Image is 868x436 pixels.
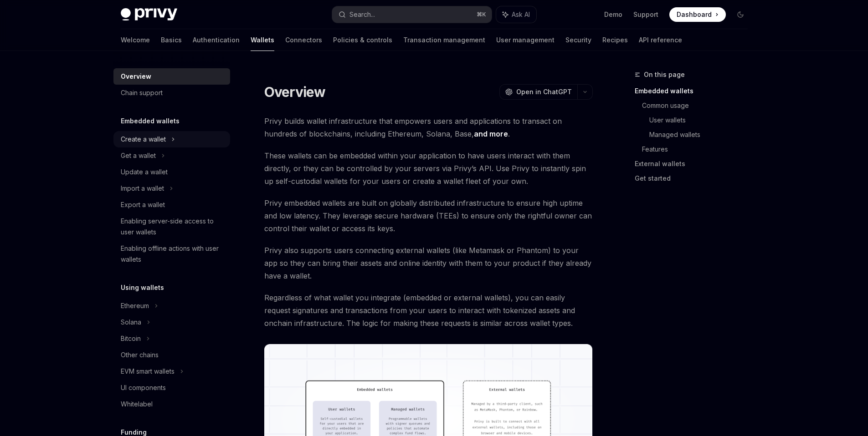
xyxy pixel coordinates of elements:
[113,68,230,85] a: Overview
[113,380,230,396] a: UI components
[264,244,593,282] span: Privy also supports users connecting external wallets (like Metamask or Phantom) to your app so t...
[499,84,577,100] button: Open in ChatGPT
[512,10,530,19] span: Ask AI
[644,69,685,80] span: On this page
[516,87,572,96] span: Open in ChatGPT
[264,84,326,100] h1: Overview
[121,183,164,194] div: Import a wallet
[639,29,682,51] a: API reference
[121,366,175,377] div: EVM smart wallets
[113,197,230,213] a: Export a wallet
[251,29,274,51] a: Wallets
[333,29,392,51] a: Policies & controls
[403,29,485,51] a: Transaction management
[121,8,177,21] img: dark logo
[332,6,492,23] button: Search...⌘K
[121,29,150,51] a: Welcome
[121,282,164,293] h5: Using wallets
[121,134,166,145] div: Create a wallet
[285,29,322,51] a: Connectors
[635,171,755,186] a: Get started
[121,350,159,360] div: Other chains
[113,164,230,180] a: Update a wallet
[193,29,240,51] a: Authentication
[496,6,536,23] button: Ask AI
[161,29,182,51] a: Basics
[121,71,151,82] div: Overview
[635,84,755,98] a: Embedded wallets
[264,197,593,235] span: Privy embedded wallets are built on globally distributed infrastructure to ensure high uptime and...
[602,29,628,51] a: Recipes
[121,317,141,328] div: Solana
[642,98,755,113] a: Common usage
[677,10,712,19] span: Dashboard
[635,157,755,171] a: External wallets
[121,399,153,410] div: Whitelabel
[121,167,168,177] div: Update a wallet
[649,113,755,127] a: User wallets
[121,382,166,393] div: UI components
[121,199,165,210] div: Export a wallet
[121,300,149,311] div: Ethereum
[496,29,555,51] a: User management
[113,213,230,240] a: Enabling server-side access to user wallets
[649,127,755,142] a: Managed wallets
[604,10,622,19] a: Demo
[113,240,230,268] a: Enabling offline actions with user wallets
[121,87,163,98] div: Chain support
[565,29,591,51] a: Security
[113,396,230,412] a: Whitelabel
[121,150,156,161] div: Get a wallet
[264,149,593,188] span: These wallets can be embedded within your application to have users interact with them directly, ...
[349,9,375,20] div: Search...
[121,116,180,127] h5: Embedded wallets
[121,333,141,344] div: Bitcoin
[733,7,748,22] button: Toggle dark mode
[669,7,726,22] a: Dashboard
[642,142,755,157] a: Features
[633,10,658,19] a: Support
[477,11,486,18] span: ⌘ K
[121,216,225,238] div: Enabling server-side access to user wallets
[264,115,593,140] span: Privy builds wallet infrastructure that empowers users and applications to transact on hundreds o...
[121,243,225,265] div: Enabling offline actions with user wallets
[113,347,230,363] a: Other chains
[474,129,508,139] a: and more
[264,291,593,330] span: Regardless of what wallet you integrate (embedded or external wallets), you can easily request si...
[113,85,230,101] a: Chain support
